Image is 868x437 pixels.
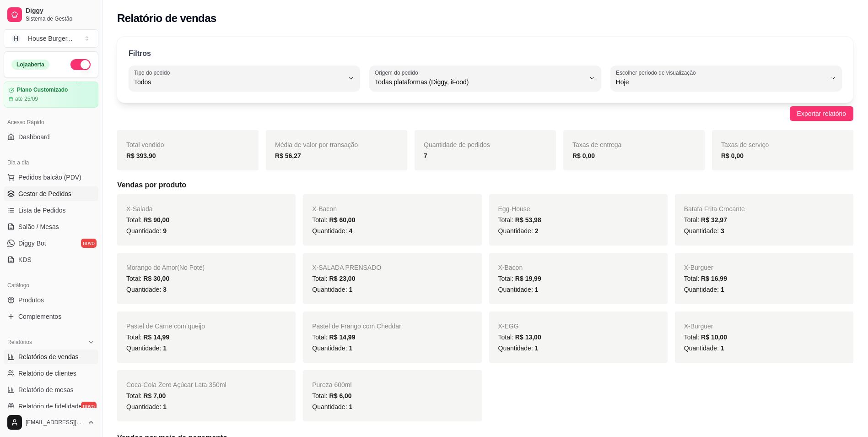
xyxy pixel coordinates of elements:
[312,286,352,293] span: Quantidade:
[312,333,355,341] span: Total:
[26,7,95,15] span: Diggy
[684,333,727,341] span: Total:
[18,402,82,411] span: Relatório de fidelidade
[126,392,166,399] span: Total:
[312,264,381,271] span: X-SALADA PRENSADO
[28,34,72,43] div: House Burger ...
[4,155,98,170] div: Dia a dia
[4,309,98,324] a: Complementos
[349,227,352,235] span: 4
[515,333,541,341] span: R$ 13,00
[4,411,98,433] button: [EMAIL_ADDRESS][DOMAIN_NAME]
[797,109,846,119] span: Exportar relatório
[18,239,46,248] span: Diggy Bot
[163,286,167,293] span: 3
[684,216,727,224] span: Total:
[684,264,713,271] span: X-Burguer
[312,344,352,352] span: Quantidade:
[375,69,421,76] label: Origem do pedido
[4,130,98,144] a: Dashboard
[572,141,621,148] span: Taxas de entrega
[349,344,352,352] span: 1
[498,322,519,330] span: X-EGG
[349,403,352,410] span: 1
[126,205,153,213] span: X-Salada
[26,15,95,22] span: Sistema de Gestão
[275,152,301,159] strong: R$ 56,27
[126,141,164,148] span: Total vendido
[721,152,744,159] strong: R$ 0,00
[572,152,595,159] strong: R$ 0,00
[18,352,79,361] span: Relatórios de vendas
[18,369,76,378] span: Relatório de clientes
[616,77,825,87] span: Hoje
[329,275,356,282] span: R$ 23,00
[11,34,21,43] span: H
[18,132,50,142] span: Dashboard
[610,66,842,91] button: Escolher período de visualizaçãoHoje
[134,69,173,76] label: Tipo do pedido
[126,152,156,159] strong: R$ 393,90
[4,186,98,201] a: Gestor de Pedidos
[535,344,539,352] span: 1
[143,275,169,282] span: R$ 30,00
[721,141,769,148] span: Taxas de serviço
[18,312,61,321] span: Complementos
[4,278,98,293] div: Catálogo
[4,203,98,218] a: Lista de Pedidos
[143,216,169,224] span: R$ 90,00
[498,205,530,213] span: Egg-House
[117,180,853,191] h5: Vendas por produto
[129,48,151,59] p: Filtros
[15,95,38,103] article: até 25/09
[329,392,352,399] span: R$ 6,00
[701,275,727,282] span: R$ 16,99
[329,216,356,224] span: R$ 60,00
[701,333,727,341] span: R$ 10,00
[163,403,167,410] span: 1
[498,216,541,224] span: Total:
[329,333,356,341] span: R$ 14,99
[4,170,98,185] button: Pedidos balcão (PDV)
[498,344,539,352] span: Quantidade:
[18,295,44,305] span: Produtos
[126,344,167,352] span: Quantidade:
[4,382,98,397] a: Relatório de mesas
[163,227,167,235] span: 9
[126,381,226,388] span: Coca-Cola Zero Açúcar Lata 350ml
[4,366,98,381] a: Relatório de clientes
[369,66,601,91] button: Origem do pedidoTodas plataformas (Diggy, iFood)
[126,403,167,410] span: Quantidade:
[126,333,169,341] span: Total:
[143,392,166,399] span: R$ 7,00
[498,286,539,293] span: Quantidade:
[535,227,539,235] span: 2
[126,286,167,293] span: Quantidade:
[312,392,351,399] span: Total:
[18,385,74,394] span: Relatório de mesas
[498,227,539,235] span: Quantidade:
[424,152,427,159] strong: 7
[4,236,98,251] a: Diggy Botnovo
[375,77,584,87] span: Todas plataformas (Diggy, iFood)
[18,189,71,198] span: Gestor de Pedidos
[312,381,351,388] span: Pureza 600ml
[18,173,81,182] span: Pedidos balcão (PDV)
[312,216,355,224] span: Total:
[515,216,541,224] span: R$ 53,98
[26,419,84,426] span: [EMAIL_ADDRESS][DOMAIN_NAME]
[143,333,169,341] span: R$ 14,99
[312,205,337,213] span: X-Bacon
[18,206,66,215] span: Lista de Pedidos
[721,227,724,235] span: 3
[163,344,167,352] span: 1
[4,115,98,130] div: Acesso Rápido
[684,344,724,352] span: Quantidade:
[126,275,169,282] span: Total:
[684,286,724,293] span: Quantidade:
[126,227,167,235] span: Quantidade:
[4,293,98,307] a: Produtos
[4,399,98,414] a: Relatório de fidelidadenovo
[684,275,727,282] span: Total:
[126,216,169,224] span: Total:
